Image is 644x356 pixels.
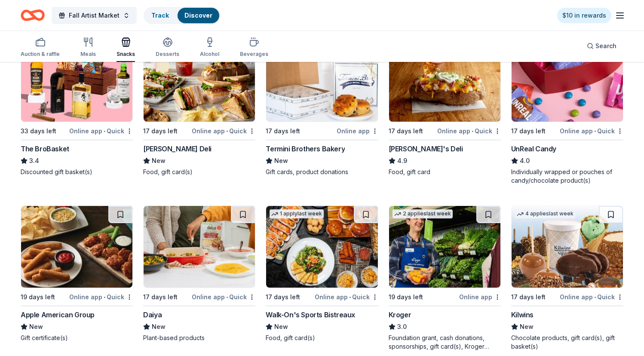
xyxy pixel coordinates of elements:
[266,168,378,176] div: Gift cards, product donations
[266,310,355,320] div: Walk-On's Sports Bistreaux
[389,40,501,176] a: Image for Jason's Deli5 applieslast week17 days leftOnline app•Quick[PERSON_NAME]'s Deli4.9Food, ...
[266,126,300,136] div: 17 days left
[594,294,596,301] span: •
[520,322,534,332] span: New
[337,126,378,136] div: Online app
[520,156,530,166] span: 4.0
[104,294,105,301] span: •
[389,310,411,320] div: Kroger
[512,40,623,122] img: Image for UnReal Candy
[511,126,546,136] div: 17 days left
[389,334,501,351] div: Foundation grant, cash donations, sponsorships, gift card(s), Kroger products
[515,209,575,218] div: 4 applies last week
[511,206,623,351] a: Image for Kilwins4 applieslast week17 days leftOnline app•QuickKilwinsNewChocolate products, gift...
[200,34,219,62] button: Alcohol
[143,168,255,176] div: Food, gift card(s)
[144,40,255,122] img: Image for McAlister's Deli
[21,292,55,302] div: 19 days left
[511,168,623,185] div: Individually wrapped or pouches of candy/chocolate product(s)
[472,128,473,135] span: •
[266,292,300,302] div: 17 days left
[69,126,133,136] div: Online app Quick
[560,126,623,136] div: Online app Quick
[274,322,288,332] span: New
[52,7,137,24] button: Fall Artist Market
[511,292,546,302] div: 17 days left
[69,10,120,21] span: Fall Artist Market
[21,34,60,62] button: Auction & raffle
[21,206,132,288] img: Image for Apple American Group
[389,206,500,288] img: Image for Kroger
[80,34,96,62] button: Meals
[389,144,463,154] div: [PERSON_NAME]'s Deli
[143,206,255,342] a: Image for Daiya17 days leftOnline app•QuickDaiyaNewPlant-based products
[104,128,105,135] span: •
[266,40,377,122] img: Image for Termini Brothers Bakery
[266,40,378,176] a: Image for Termini Brothers Bakery4 applieslast week17 days leftOnline appTermini Brothers BakeryN...
[266,206,377,288] img: Image for Walk-On's Sports Bistreaux
[192,126,255,136] div: Online app Quick
[80,51,96,58] div: Meals
[266,144,345,154] div: Termini Brothers Bakery
[143,310,162,320] div: Daiya
[226,128,228,135] span: •
[511,144,556,154] div: UnReal Candy
[512,206,623,288] img: Image for Kilwins
[266,206,378,342] a: Image for Walk-On's Sports Bistreaux 1 applylast week17 days leftOnline app•QuickWalk-On's Sports...
[21,310,95,320] div: Apple American Group
[21,334,133,342] div: Gift certificate(s)
[151,12,169,19] a: Track
[29,156,39,166] span: 3.4
[580,37,623,55] button: Search
[144,7,220,24] button: TrackDiscover
[594,128,596,135] span: •
[21,206,133,342] a: Image for Apple American Group19 days leftOnline app•QuickApple American GroupNewGift certificate(s)
[152,156,166,166] span: New
[29,322,43,332] span: New
[21,144,69,154] div: The BroBasket
[156,34,179,62] button: Desserts
[21,40,132,122] img: Image for The BroBasket
[21,51,60,58] div: Auction & raffle
[21,40,133,176] a: Image for The BroBasket7 applieslast week33 days leftOnline app•QuickThe BroBasket3.4Discounted g...
[143,144,212,154] div: [PERSON_NAME] Deli
[389,126,423,136] div: 17 days left
[274,156,288,166] span: New
[226,294,228,301] span: •
[397,322,407,332] span: 3.0
[156,51,179,58] div: Desserts
[270,209,324,218] div: 1 apply last week
[349,294,351,301] span: •
[143,126,178,136] div: 17 days left
[389,206,501,351] a: Image for Kroger2 applieslast week19 days leftOnline appKroger3.0Foundation grant, cash donations...
[389,40,500,122] img: Image for Jason's Deli
[240,34,268,62] button: Beverages
[144,206,255,288] img: Image for Daiya
[184,12,212,19] a: Discover
[389,292,423,302] div: 19 days left
[21,126,56,136] div: 33 days left
[143,40,255,176] a: Image for McAlister's Deli2 applieslast week17 days leftOnline app•Quick[PERSON_NAME] DeliNewFood...
[315,292,378,302] div: Online app Quick
[192,292,255,302] div: Online app Quick
[557,8,611,23] a: $10 in rewards
[117,51,135,58] div: Snacks
[393,209,453,218] div: 2 applies last week
[511,334,623,351] div: Chocolate products, gift card(s), gift basket(s)
[459,292,501,302] div: Online app
[511,40,623,185] a: Image for UnReal Candy4 applieslast week17 days leftOnline app•QuickUnReal Candy4.0Individually w...
[560,292,623,302] div: Online app Quick
[397,156,407,166] span: 4.9
[200,51,219,58] div: Alcohol
[595,41,616,51] span: Search
[240,51,268,58] div: Beverages
[117,34,135,62] button: Snacks
[143,292,178,302] div: 17 days left
[266,334,378,342] div: Food, gift card(s)
[389,168,501,176] div: Food, gift card
[143,334,255,342] div: Plant-based products
[152,322,166,332] span: New
[21,5,45,25] a: Home
[21,168,133,176] div: Discounted gift basket(s)
[511,310,534,320] div: Kilwins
